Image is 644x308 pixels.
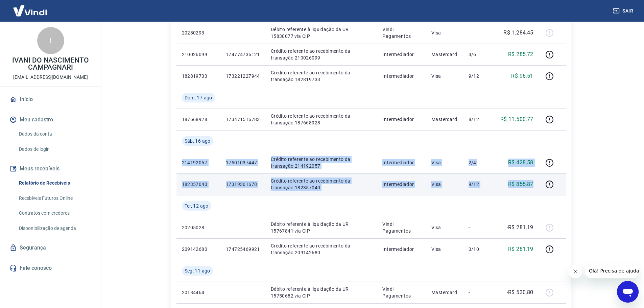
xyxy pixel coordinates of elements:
p: 209142680 [182,246,215,253]
p: 174774736121 [226,51,260,58]
span: Dom, 17 ago [185,94,212,101]
p: 17319361678 [226,181,260,188]
p: Intermediador [382,159,421,166]
p: Mastercard [431,51,458,58]
p: R$ 285,72 [508,50,533,58]
p: -R$ 530,80 [507,288,533,297]
p: 9/12 [469,181,488,188]
p: 8/12 [469,116,488,123]
p: Vindi Pagamentos [382,286,421,299]
p: Débito referente à liquidação da UR 15767841 via CIP [271,221,372,234]
p: R$ 855,87 [508,180,533,188]
p: 20280293 [182,29,215,36]
p: 173221227944 [226,73,260,79]
p: Crédito referente ao recebimento da transação 209142680 [271,242,372,256]
button: Sair [612,5,636,17]
iframe: Mensagem da empresa [585,263,639,278]
button: Meus recebíveis [8,161,93,176]
span: Seg, 11 ago [185,267,210,274]
p: 20184464 [182,289,215,296]
p: Intermediador [382,51,421,58]
p: 214192057 [182,159,215,166]
p: Intermediador [382,181,421,188]
p: - [469,29,488,36]
p: Visa [431,159,458,166]
p: 20205028 [182,224,215,231]
p: Crédito referente ao recebimento da transação 187668928 [271,113,372,126]
p: R$ 428,58 [508,159,533,167]
p: 2/4 [469,159,488,166]
button: Meu cadastro [8,112,93,127]
p: R$ 11.500,77 [500,115,533,123]
span: Ter, 12 ago [185,203,209,209]
p: [EMAIL_ADDRESS][DOMAIN_NAME] [13,74,88,81]
p: Vindi Pagamentos [382,221,421,234]
p: - [469,224,488,231]
p: Débito referente à liquidação da UR 15830077 via CIP [271,26,372,40]
p: Mastercard [431,289,458,296]
a: Fale conosco [8,261,93,276]
img: Vindi [8,0,52,21]
iframe: Fechar mensagem [569,265,582,278]
p: 182819733 [182,73,215,79]
p: Crédito referente ao recebimento da transação 182819733 [271,69,372,83]
p: Crédito referente ao recebimento da transação 182357040 [271,177,372,191]
p: Débito referente à liquidação da UR 15750682 via CIP [271,286,372,299]
span: Olá! Precisa de ajuda? [4,5,57,10]
a: Dados de login [16,142,93,156]
p: -R$ 1.284,45 [502,29,533,37]
a: Recebíveis Futuros Online [16,191,93,205]
p: Crédito referente ao recebimento da transação 214192057 [271,156,372,169]
p: 182357040 [182,181,215,188]
p: Crédito referente ao recebimento da transação 210026099 [271,48,372,61]
a: Início [8,92,93,107]
p: Mastercard [431,116,458,123]
p: Visa [431,181,458,188]
p: Intermediador [382,246,421,253]
p: 17501037447 [226,159,260,166]
p: Visa [431,29,458,36]
p: -R$ 281,19 [507,223,533,232]
p: 3/6 [469,51,488,58]
p: 173471516783 [226,116,260,123]
p: R$ 96,51 [511,72,533,80]
p: R$ 281,19 [508,245,533,253]
p: 187668928 [182,116,215,123]
p: Visa [431,246,458,253]
p: IVANI DO NASCIMENTO CAMPAGNARI [5,57,96,71]
p: 3/10 [469,246,488,253]
p: Visa [431,73,458,79]
p: 9/12 [469,73,488,79]
div: I [37,27,64,54]
span: Sáb, 16 ago [185,138,211,144]
p: 174725469921 [226,246,260,253]
a: Relatório de Recebíveis [16,176,93,190]
iframe: Botão para abrir a janela de mensagens [617,281,639,303]
p: Intermediador [382,73,421,79]
a: Segurança [8,240,93,255]
p: Intermediador [382,116,421,123]
p: 210026099 [182,51,215,58]
a: Dados da conta [16,127,93,141]
a: Contratos com credores [16,206,93,220]
p: - [469,289,488,296]
a: Disponibilização de agenda [16,221,93,235]
p: Visa [431,224,458,231]
p: Vindi Pagamentos [382,26,421,40]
